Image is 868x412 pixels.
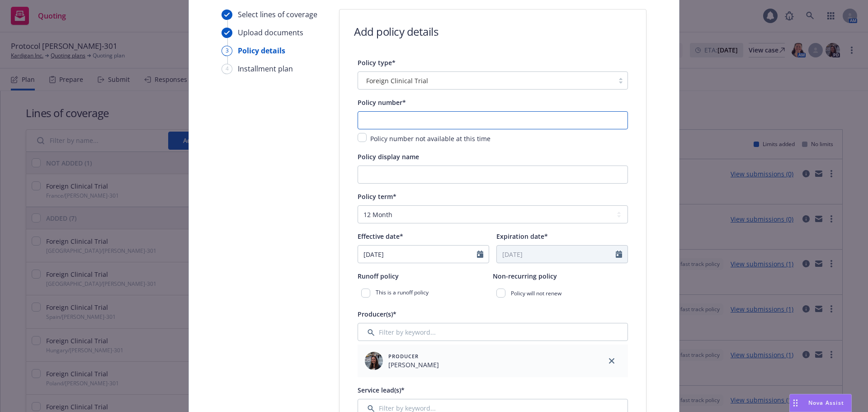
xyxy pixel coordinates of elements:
[238,27,303,38] div: Upload documents
[238,63,293,74] div: Installment plan
[789,394,852,412] button: Nova Assist
[477,251,483,258] svg: Calendar
[808,399,844,407] span: Nova Assist
[358,323,628,341] input: Filter by keyword...
[358,58,396,67] span: Policy type*
[790,394,801,412] div: Drag to move
[358,192,396,201] span: Policy term*
[358,386,405,394] span: Service lead(s)*
[366,76,428,85] span: Foreign Clinical Trial
[493,285,628,301] div: Policy will not renew
[365,352,383,370] img: employee photo
[238,9,317,20] div: Select lines of coverage
[358,246,477,263] input: MM/DD/YYYY
[238,45,285,56] div: Policy details
[496,232,548,241] span: Expiration date*
[388,360,439,369] span: [PERSON_NAME]
[354,24,438,39] h1: Add policy details
[606,355,617,366] a: close
[363,76,609,85] span: Foreign Clinical Trial
[358,272,399,280] span: Runoff policy
[222,46,232,56] div: 3
[493,272,557,280] span: Non-recurring policy
[388,352,439,360] span: Producer
[358,232,403,241] span: Effective date*
[358,285,493,301] div: This is a runoff policy
[497,246,616,263] input: MM/DD/YYYY
[358,310,396,318] span: Producer(s)*
[222,64,232,74] div: 4
[370,134,491,143] span: Policy number not available at this time
[358,98,406,107] span: Policy number*
[358,152,419,161] span: Policy display name
[616,251,622,258] svg: Calendar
